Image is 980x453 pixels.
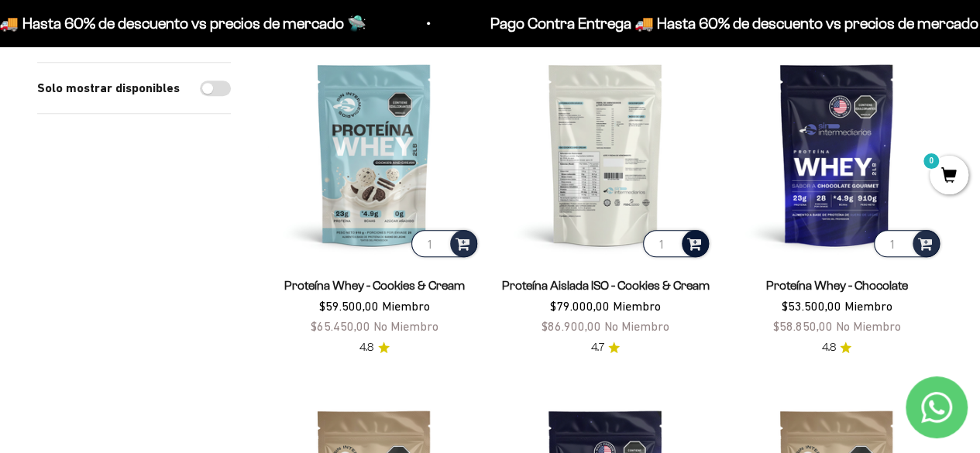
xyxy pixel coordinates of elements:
span: $58.850,00 [772,319,832,333]
span: $86.900,00 [542,319,601,333]
span: $79.000,00 [550,299,610,313]
span: 4.8 [359,339,373,356]
img: Proteína Aislada ISO - Cookies & Cream [499,48,711,260]
a: Proteína Aislada ISO - Cookies & Cream [501,279,709,292]
a: Proteína Whey - Chocolate [765,279,907,292]
a: 4.84.8 de 5.0 estrellas [821,339,851,356]
a: Proteína Whey - Cookies & Cream [284,279,465,292]
span: Miembro [613,299,661,313]
span: $65.450,00 [311,319,370,333]
a: 4.74.7 de 5.0 estrellas [590,339,620,356]
span: 4.8 [821,339,835,356]
span: $59.500,00 [319,299,379,313]
span: Miembro [844,299,892,313]
mark: 0 [922,152,940,170]
span: 4.7 [590,339,603,356]
span: Miembro [382,299,430,313]
a: 0 [930,168,968,185]
a: 4.84.8 de 5.0 estrellas [359,339,390,356]
span: No Miembro [604,319,669,333]
span: No Miembro [835,319,900,333]
label: Solo mostrar disponibles [37,78,180,98]
span: No Miembro [373,319,438,333]
span: $53.500,00 [781,299,841,313]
